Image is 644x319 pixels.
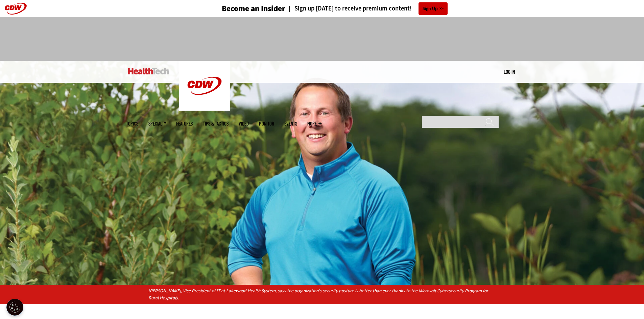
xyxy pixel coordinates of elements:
a: Tips & Tactics [203,121,229,126]
iframe: advertisement [199,24,445,54]
button: Open Preferences [6,299,23,316]
a: Video [239,121,249,126]
a: Features [176,121,193,126]
span: Topics [126,121,138,126]
span: Specialty [148,121,166,126]
a: Sign up [DATE] to receive premium content! [285,5,412,12]
a: CDW [179,106,230,113]
a: Sign Up [419,2,448,15]
span: More [307,121,321,126]
img: Home [179,61,230,111]
div: User menu [504,68,515,75]
img: Home [128,68,169,74]
p: [PERSON_NAME], Vice President of IT at Lakewood Health System, says the organization's security p... [148,287,496,302]
a: Events [284,121,297,126]
a: MonITor [259,121,274,126]
a: Become an Insider [196,5,285,13]
a: Log in [504,69,515,75]
h3: Become an Insider [222,5,285,13]
div: Cookie Settings [6,299,23,316]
